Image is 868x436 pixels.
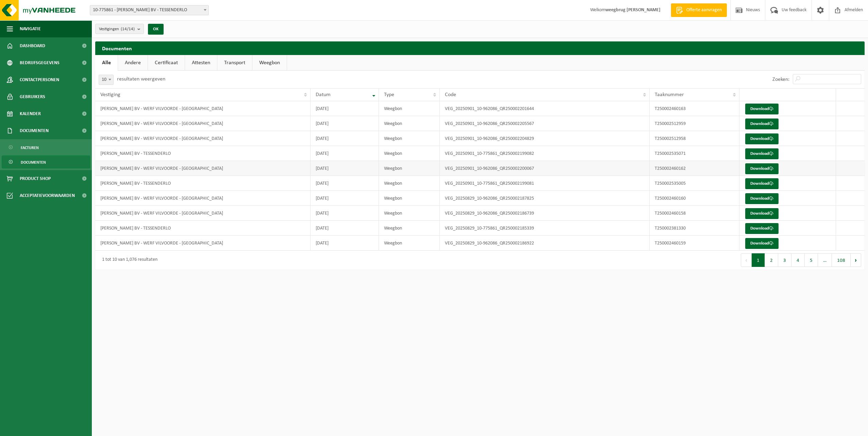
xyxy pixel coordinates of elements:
td: [PERSON_NAME] BV - WERF VILVOORDE - [GEOGRAPHIC_DATA] [95,131,311,146]
td: [DATE] [311,206,379,221]
span: Product Shop [20,170,51,187]
button: 1 [752,253,765,267]
span: 10-775861 - YVES MAES BV - TESSENDERLO [90,5,208,15]
label: Zoeken: [772,77,789,82]
span: Datum [316,92,331,97]
span: Code [445,92,456,97]
td: Weegbon [379,221,440,236]
button: 3 [778,253,791,267]
td: T250002512958 [650,131,739,146]
td: VEG_20250901_10-962086_QR250002205567 [440,116,650,131]
span: Dashboard [20,37,45,54]
td: Weegbon [379,236,440,251]
td: VEG_20250829_10-775861_QR250002185339 [440,221,650,236]
td: [PERSON_NAME] BV - WERF VILVOORDE - [GEOGRAPHIC_DATA] [95,236,311,251]
td: T250002460163 [650,101,739,116]
span: Bedrijfsgegevens [20,54,60,71]
label: resultaten weergeven [117,76,165,82]
span: Documenten [21,156,46,169]
td: Weegbon [379,101,440,116]
span: Taaknummer [655,92,684,97]
a: Download [745,163,779,174]
td: Weegbon [379,116,440,131]
td: Weegbon [379,206,440,221]
a: Facturen [2,141,90,154]
strong: weegbrug [PERSON_NAME] [605,7,661,13]
a: Transport [217,55,252,71]
span: Vestigingen [99,24,135,34]
td: [PERSON_NAME] BV - TESSENDERLO [95,221,311,236]
td: [DATE] [311,101,379,116]
button: 2 [765,253,778,267]
count: (14/14) [121,27,135,31]
a: Offerte aanvragen [671,3,727,17]
a: Download [745,193,779,204]
td: T250002512959 [650,116,739,131]
span: 10 [99,75,113,85]
td: [DATE] [311,191,379,206]
td: T250002460160 [650,191,739,206]
td: [DATE] [311,236,379,251]
a: Download [745,104,779,114]
span: Navigatie [20,20,41,37]
span: Documenten [20,122,49,139]
span: Kalender [20,105,41,122]
a: Alle [95,55,118,71]
button: Vestigingen(14/14) [95,24,144,34]
td: VEG_20250901_10-962086_QR250002204829 [440,131,650,146]
td: [DATE] [311,161,379,176]
td: [DATE] [311,176,379,191]
td: T250002460162 [650,161,739,176]
button: 4 [791,253,805,267]
td: [PERSON_NAME] BV - WERF VILVOORDE - [GEOGRAPHIC_DATA] [95,116,311,131]
td: Weegbon [379,131,440,146]
span: Facturen [21,141,39,154]
td: Weegbon [379,146,440,161]
td: VEG_20250829_10-962086_QR250002186922 [440,236,650,251]
a: Download [745,223,779,234]
td: [PERSON_NAME] BV - TESSENDERLO [95,146,311,161]
td: [DATE] [311,146,379,161]
a: Documenten [2,156,90,168]
span: Gebruikers [20,88,45,105]
td: T250002535071 [650,146,739,161]
span: 10 [99,75,114,85]
span: Contactpersonen [20,71,59,88]
td: Weegbon [379,191,440,206]
td: VEG_20250901_10-775861_QR250002199081 [440,176,650,191]
a: Download [745,178,779,189]
td: T250002460158 [650,206,739,221]
span: Offerte aanvragen [685,7,723,14]
button: 5 [805,253,818,267]
td: VEG_20250901_10-962086_QR250002200067 [440,161,650,176]
td: VEG_20250901_10-962086_QR250002201644 [440,101,650,116]
button: Next [851,253,861,267]
div: 1 tot 10 van 1,076 resultaten [99,254,157,266]
td: T250002381330 [650,221,739,236]
td: T250002535005 [650,176,739,191]
a: Weegbon [252,55,287,71]
td: [PERSON_NAME] BV - TESSENDERLO [95,176,311,191]
td: [DATE] [311,131,379,146]
td: [DATE] [311,221,379,236]
span: Type [384,92,394,97]
span: 10-775861 - YVES MAES BV - TESSENDERLO [90,5,209,15]
td: VEG_20250829_10-962086_QR250002187825 [440,191,650,206]
a: Download [745,238,779,249]
button: Previous [741,253,752,267]
td: T250002460159 [650,236,739,251]
span: … [818,253,832,267]
a: Andere [118,55,148,71]
td: [PERSON_NAME] BV - WERF VILVOORDE - [GEOGRAPHIC_DATA] [95,101,311,116]
td: [PERSON_NAME] BV - WERF VILVOORDE - [GEOGRAPHIC_DATA] [95,191,311,206]
a: Download [745,208,779,219]
span: Acceptatievoorwaarden [20,187,75,204]
td: [PERSON_NAME] BV - WERF VILVOORDE - [GEOGRAPHIC_DATA] [95,161,311,176]
td: VEG_20250829_10-962086_QR250002186739 [440,206,650,221]
td: [PERSON_NAME] BV - WERF VILVOORDE - [GEOGRAPHIC_DATA] [95,206,311,221]
a: Download [745,119,779,129]
a: Download [745,133,779,144]
td: Weegbon [379,161,440,176]
a: Certificaat [148,55,185,71]
span: Vestiging [100,92,120,97]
